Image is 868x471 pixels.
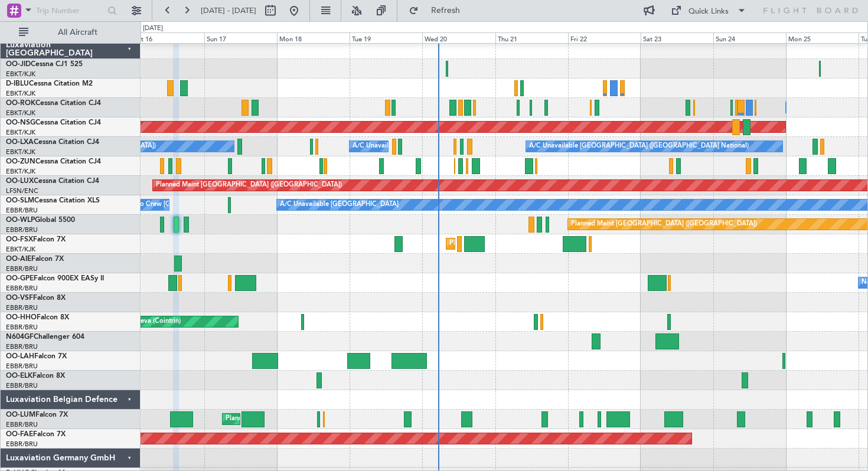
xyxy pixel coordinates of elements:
a: EBBR/BRU [6,323,38,332]
a: OO-LUXCessna Citation CJ4 [6,178,99,185]
input: Trip Number [36,2,104,19]
a: EBBR/BRU [6,342,38,351]
a: OO-FSXFalcon 7X [6,236,66,243]
a: EBBR/BRU [6,264,38,273]
a: EBKT/KJK [6,148,35,156]
span: OO-ZUN [6,158,35,165]
span: OO-ELK [6,372,32,380]
div: Planned Maint Kortrijk-[GEOGRAPHIC_DATA] [449,235,587,253]
a: D-IBLUCessna Citation M2 [6,80,93,87]
button: All Aircraft [13,23,128,42]
span: OO-LAH [6,353,34,360]
span: OO-LXA [6,139,34,146]
a: LFSN/ENC [6,187,38,195]
a: OO-ZUNCessna Citation CJ4 [6,158,101,165]
span: Refresh [421,6,471,15]
span: All Aircraft [31,28,125,37]
a: EBBR/BRU [6,362,38,371]
a: EBBR/BRU [6,303,38,312]
a: OO-VSFFalcon 8X [6,295,66,302]
span: N604GF [6,333,34,341]
div: A/C Unavailable [GEOGRAPHIC_DATA] ([GEOGRAPHIC_DATA] National) [529,138,749,155]
a: OO-FAEFalcon 7X [6,431,66,438]
a: EBBR/BRU [6,381,38,390]
button: Refresh [403,1,474,20]
div: A/C Unavailable [GEOGRAPHIC_DATA] [280,196,399,214]
a: OO-LUMFalcon 7X [6,411,68,418]
a: OO-WLPGlobal 5500 [6,217,75,224]
a: EBKT/KJK [6,245,35,254]
span: OO-HHO [6,314,37,321]
a: EBKT/KJK [6,109,35,117]
a: EBBR/BRU [6,225,38,234]
span: OO-LUM [6,411,35,418]
span: OO-LUX [6,178,34,185]
a: OO-SLMCessna Citation XLS [6,197,100,204]
div: Sun 17 [204,32,277,43]
span: [DATE] - [DATE] [201,5,256,16]
div: Mon 25 [786,32,859,43]
a: OO-ROKCessna Citation CJ4 [6,100,101,107]
div: Planned Maint [GEOGRAPHIC_DATA] ([GEOGRAPHIC_DATA]) [571,215,757,233]
a: EBKT/KJK [6,128,35,137]
div: Sun 24 [713,32,786,43]
span: OO-GPE [6,275,34,282]
div: Planned Maint [GEOGRAPHIC_DATA] ([GEOGRAPHIC_DATA]) [156,176,342,194]
a: EBKT/KJK [6,167,35,176]
span: OO-FAE [6,431,33,438]
span: OO-JID [6,61,31,68]
div: Sat 23 [641,32,713,43]
div: Fri 22 [568,32,641,43]
span: OO-WLP [6,217,35,224]
span: OO-VSF [6,295,33,302]
a: OO-LAHFalcon 7X [6,353,67,360]
span: OO-NSG [6,119,35,126]
a: EBKT/KJK [6,89,35,98]
a: OO-HHOFalcon 8X [6,314,69,321]
a: OO-JIDCessna CJ1 525 [6,61,83,68]
div: Mon 18 [277,32,350,43]
div: Wed 20 [422,32,495,43]
a: OO-ELKFalcon 8X [6,372,65,380]
span: OO-ROK [6,100,35,107]
div: Thu 21 [495,32,568,43]
span: OO-FSX [6,236,33,243]
span: OO-AIE [6,256,31,263]
a: OO-GPEFalcon 900EX EASy II [6,275,104,282]
a: N604GFChallenger 604 [6,333,84,341]
div: [DATE] [143,24,163,34]
div: Tue 19 [350,32,422,43]
span: D-IBLU [6,80,29,87]
span: OO-SLM [6,197,34,204]
a: EBKT/KJK [6,70,35,78]
div: Sat 16 [132,32,204,43]
a: EBBR/BRU [6,420,38,429]
a: OO-NSGCessna Citation CJ4 [6,119,101,126]
a: EBBR/BRU [6,284,38,293]
a: EBBR/BRU [6,206,38,215]
a: OO-AIEFalcon 7X [6,256,64,263]
div: Planned Maint [GEOGRAPHIC_DATA] ([GEOGRAPHIC_DATA] National) [226,410,439,428]
a: EBBR/BRU [6,440,38,449]
a: OO-LXACessna Citation CJ4 [6,139,99,146]
div: A/C Unavailable [GEOGRAPHIC_DATA] ([GEOGRAPHIC_DATA] National) [353,138,572,155]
